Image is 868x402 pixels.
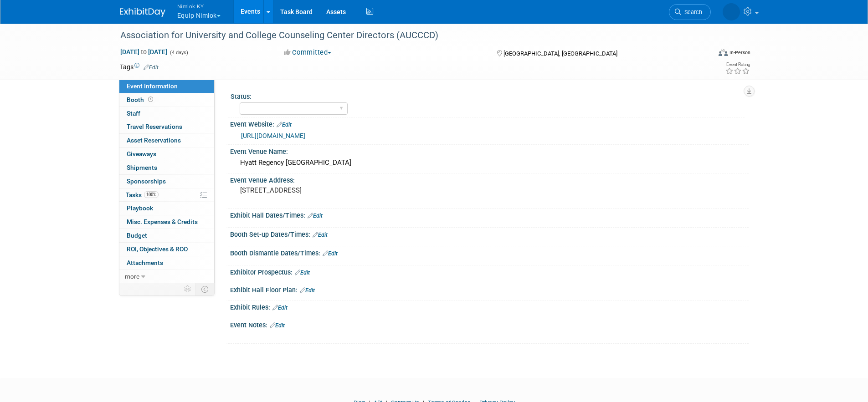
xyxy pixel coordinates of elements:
[503,50,617,57] span: [GEOGRAPHIC_DATA], [GEOGRAPHIC_DATA]
[127,178,166,185] span: Sponsorships
[723,3,740,20] img: Dana Carroll
[177,1,221,11] span: Nimlok KY
[180,283,196,295] td: Personalize Event Tab Strip
[230,117,749,129] div: Event Website:
[119,107,214,120] a: Staff
[119,161,214,174] a: Shipments
[127,164,157,171] span: Shipments
[669,4,711,20] a: Search
[127,259,163,266] span: Attachments
[230,145,749,156] div: Event Venue Name:
[117,27,697,44] div: Association for University and College Counseling Center Directors (AUCCCD)
[119,120,214,133] a: Travel Reservations
[230,265,749,277] div: Exhibitor Prospectus:
[230,209,749,220] div: Exhibit Hall Dates/Times:
[240,186,436,194] pre: [STREET_ADDRESS]
[237,156,742,170] div: Hyatt Regency [GEOGRAPHIC_DATA]
[127,137,181,144] span: Asset Reservations
[119,243,214,256] a: ROI, Objectives & ROO
[144,64,159,71] a: Edit
[657,47,751,61] div: Event Format
[313,232,328,238] a: Edit
[127,110,140,117] span: Staff
[127,123,182,130] span: Travel Reservations
[119,148,214,161] a: Giveaways
[127,232,147,239] span: Budget
[230,318,749,330] div: Event Notes:
[139,48,148,56] span: to
[119,175,214,188] a: Sponsorships
[230,283,749,295] div: Exhibit Hall Floor Plan:
[119,202,214,215] a: Playbook
[725,62,750,67] div: Event Rating
[127,245,188,253] span: ROI, Objectives & ROO
[126,191,159,198] span: Tasks
[300,287,315,294] a: Edit
[125,273,139,280] span: more
[272,305,288,311] a: Edit
[119,270,214,283] a: more
[308,213,323,219] a: Edit
[231,90,745,101] div: Status:
[729,49,750,56] div: In-Person
[119,188,214,202] a: Tasks100%
[270,322,285,329] a: Edit
[681,9,702,15] span: Search
[119,80,214,93] a: Event Information
[144,191,159,198] span: 100%
[120,48,168,56] span: [DATE] [DATE]
[127,82,178,90] span: Event Information
[230,228,749,239] div: Booth Set-up Dates/Times:
[230,173,749,185] div: Event Venue Address:
[127,218,198,225] span: Misc. Expenses & Credits
[230,246,749,258] div: Booth Dismantle Dates/Times:
[146,96,155,103] span: Booth not reserved yet
[295,270,310,276] a: Edit
[120,8,165,17] img: ExhibitDay
[281,48,335,57] button: Committed
[119,93,214,107] a: Booth
[277,122,292,128] a: Edit
[719,49,728,56] img: Format-Inperson.png
[119,134,214,147] a: Asset Reservations
[127,150,156,158] span: Giveaways
[119,215,214,229] a: Misc. Expenses & Credits
[169,50,188,56] span: (4 days)
[241,132,305,139] a: [URL][DOMAIN_NAME]
[127,96,155,103] span: Booth
[119,256,214,270] a: Attachments
[230,300,749,312] div: Exhibit Rules:
[119,229,214,242] a: Budget
[120,62,159,71] td: Tags
[127,204,153,212] span: Playbook
[323,250,338,257] a: Edit
[195,283,214,295] td: Toggle Event Tabs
